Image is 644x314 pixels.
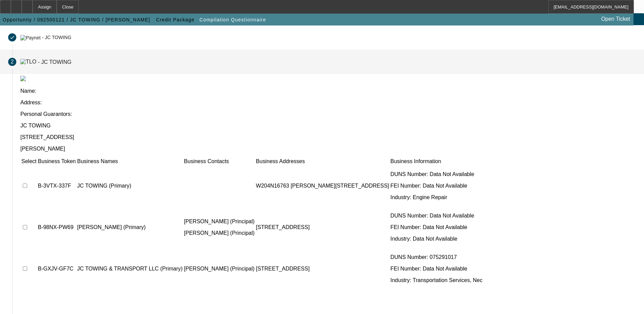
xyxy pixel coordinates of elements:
[20,123,636,129] p: JC TOWING
[256,266,389,272] p: [STREET_ADDRESS]
[21,158,37,165] td: Select
[10,35,15,40] mat-icon: done
[184,230,255,236] p: [PERSON_NAME] (Principal)
[256,158,389,165] td: Business Addresses
[184,158,255,165] td: Business Contacts
[77,158,183,165] td: Business Names
[38,59,72,65] div: - JC TOWING
[77,183,183,189] p: JC TOWING (Primary)
[390,266,482,272] p: FEI Number: Data Not Available
[11,59,14,65] span: 2
[184,266,255,272] p: [PERSON_NAME] (Principal)
[20,146,636,152] p: [PERSON_NAME]
[390,277,482,283] p: Industry: Transportation Services, Nec
[156,17,195,22] span: Credit Package
[390,183,482,189] p: FEI Number: Data Not Available
[20,134,636,140] p: [STREET_ADDRESS]
[20,76,26,81] img: tlo.png
[198,14,268,26] button: Compilation Questionnaire
[599,13,633,25] a: Open Ticket
[20,111,636,117] p: Personal Guarantors:
[20,100,636,106] p: Address:
[37,248,76,289] td: B-GXJV-GF7C
[20,88,636,94] p: Name:
[37,165,76,206] td: B-3VTX-337F
[20,59,36,65] img: TLO
[42,35,71,40] div: - JC TOWING
[390,213,482,219] p: DUNS Number: Data Not Available
[390,158,483,165] td: Business Information
[390,171,482,177] p: DUNS Number: Data Not Available
[77,266,183,272] p: JC TOWING & TRANSPORT LLC (Primary)
[390,254,482,260] p: DUNS Number: 075291017
[390,224,482,230] p: FEI Number: Data Not Available
[77,224,183,230] p: [PERSON_NAME] (Primary)
[3,17,150,22] span: Opportunity / 092500121 / JC TOWING / [PERSON_NAME]
[390,194,482,200] p: Industry: Engine Repair
[154,14,196,26] button: Credit Package
[256,183,389,189] p: W204N16763 [PERSON_NAME][STREET_ADDRESS]
[20,35,41,40] img: Paynet
[37,207,76,248] td: B-98NX-PW69
[200,17,266,22] span: Compilation Questionnaire
[390,236,482,242] p: Industry: Data Not Available
[256,224,389,230] p: [STREET_ADDRESS]
[37,158,76,165] td: Business Token
[184,219,255,225] p: [PERSON_NAME] (Principal)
